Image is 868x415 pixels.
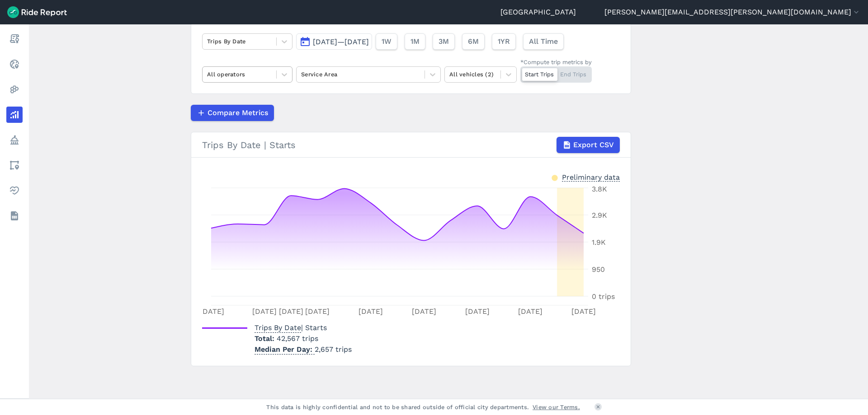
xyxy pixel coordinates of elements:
[200,307,224,316] tspan: [DATE]
[604,7,861,18] button: [PERSON_NAME][EMAIL_ADDRESS][PERSON_NAME][DOMAIN_NAME]
[255,321,301,333] span: Trips By Date
[382,36,392,47] span: 1W
[573,140,614,150] span: Export CSV
[410,36,420,47] span: 1M
[255,344,352,355] p: 2,657 trips
[592,211,607,219] tspan: 2.9K
[571,307,596,316] tspan: [DATE]
[529,36,558,47] span: All Time
[557,137,620,153] button: Export CSV
[462,33,485,50] button: 6M
[255,334,277,343] span: Total
[439,36,449,47] span: 3M
[313,37,369,46] span: [DATE]—[DATE]
[465,307,490,316] tspan: [DATE]
[592,265,605,274] tspan: 950
[592,238,606,247] tspan: 1.9K
[498,36,510,47] span: 1YR
[518,307,542,316] tspan: [DATE]
[6,208,23,224] a: Datasets
[359,307,383,316] tspan: [DATE]
[500,7,576,18] a: [GEOGRAPHIC_DATA]
[6,31,23,47] a: Report
[523,33,564,50] button: All Time
[6,81,23,98] a: Heatmaps
[279,307,303,316] tspan: [DATE]
[592,185,607,193] tspan: 3.8K
[6,157,23,173] a: Areas
[492,33,516,50] button: 1YR
[252,307,277,316] tspan: [DATE]
[208,107,268,118] span: Compare Metrics
[305,307,330,316] tspan: [DATE]
[6,182,23,199] a: Health
[6,107,23,123] a: Analyze
[412,307,436,316] tspan: [DATE]
[202,137,620,153] div: Trips By Date | Starts
[296,33,372,50] button: [DATE]—[DATE]
[277,334,318,343] span: 42,567 trips
[533,403,580,411] a: View our Terms.
[520,58,592,66] div: *Compute trip metrics by
[468,36,479,47] span: 6M
[6,132,23,148] a: Policy
[562,172,620,182] div: Preliminary data
[592,292,615,301] tspan: 0 trips
[433,33,455,50] button: 3M
[255,323,327,332] span: | Starts
[255,342,315,354] span: Median Per Day
[376,33,397,50] button: 1W
[405,33,425,50] button: 1M
[6,56,23,72] a: Realtime
[191,105,274,121] button: Compare Metrics
[7,6,67,18] img: Ride Report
